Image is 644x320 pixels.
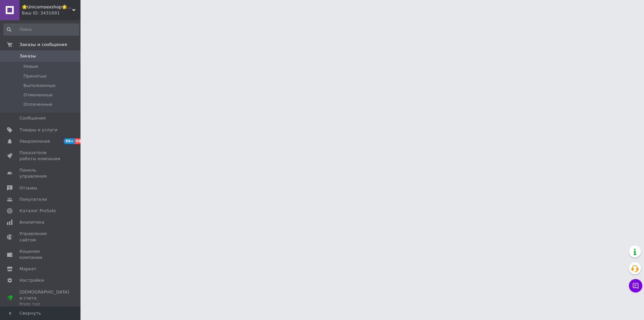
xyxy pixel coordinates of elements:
[19,138,50,144] span: Уведомления
[19,289,69,308] span: [DEMOGRAPHIC_DATA] и счета
[23,101,52,107] span: Оплаченные
[19,219,44,225] span: Аналитика
[19,196,47,202] span: Покупатели
[629,279,642,292] button: Чат с покупателем
[23,63,38,70] span: Новые
[19,248,62,261] span: Кошелек компании
[19,167,62,179] span: Панель управления
[19,277,44,283] span: Настройки
[22,4,72,10] span: 🌟Unicornsexshop🌟получи🎁, пиши в заказе "хочу 🎁"
[19,42,67,48] span: Заказы и сообщения
[23,73,47,79] span: Принятые
[19,115,46,121] span: Сообщения
[19,266,37,272] span: Маркет
[22,10,80,16] div: Ваш ID: 3431691
[19,301,69,307] div: Prom топ
[3,24,79,36] input: Поиск
[19,127,57,133] span: Товары и услуги
[19,150,62,162] span: Показатели работы компании
[75,138,86,144] span: 99+
[23,83,56,89] span: Выполненные
[19,231,62,243] span: Управление сайтом
[19,208,56,214] span: Каталог ProSale
[64,138,75,144] span: 99+
[19,185,37,191] span: Отзывы
[23,92,53,98] span: Отмененные
[19,53,36,59] span: Заказы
